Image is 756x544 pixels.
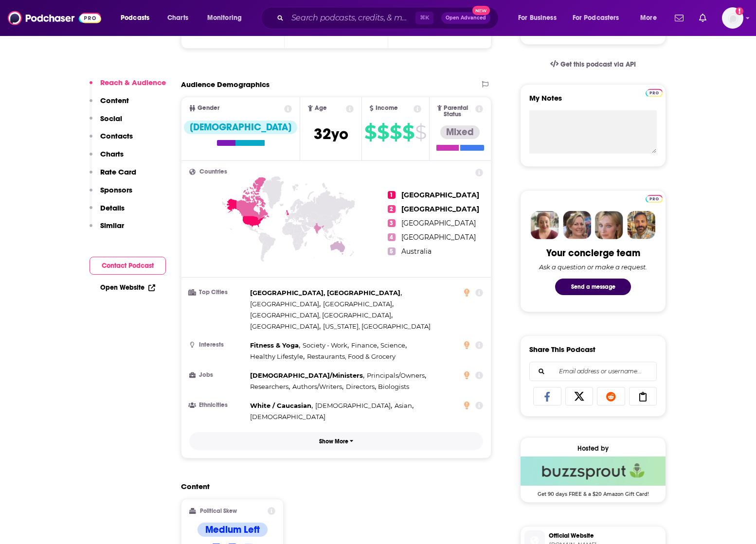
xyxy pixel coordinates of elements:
[8,9,101,27] img: Podchaser - Follow, Share and Rate Podcasts
[565,387,594,405] a: Share on X/Twitter
[184,121,297,134] div: [DEMOGRAPHIC_DATA]
[323,298,394,310] span: ,
[388,205,396,213] span: 2
[539,263,647,271] div: Ask a question or make a request.
[90,78,166,96] button: Reach & Audience
[315,402,391,409] span: [DEMOGRAPHIC_DATA]
[546,247,640,259] div: Your concierge team
[542,53,644,76] a: Get this podcast via API
[250,351,305,362] span: ,
[367,371,425,379] span: Principals/Owners
[90,96,129,114] button: Content
[288,10,415,26] input: Search podcasts, credits, & more...
[200,508,237,514] h2: Political Skew
[380,341,405,349] span: Science
[100,131,133,140] p: Contacts
[440,125,480,139] div: Mixed
[250,287,402,298] span: ,
[250,341,299,349] span: Fitness & Yoga
[521,456,666,486] img: Buzzsprout Deal: Get 90 days FREE & a $20 Amazon Gift Card!
[90,185,132,203] button: Sponsors
[189,432,483,450] button: Show More
[441,12,490,24] button: Open AdvancedNew
[640,11,657,25] span: More
[167,11,188,25] span: Charts
[292,383,342,390] span: Authors/Writers
[181,80,270,89] h2: Audience Demographics
[671,10,687,26] a: Show notifications dropdown
[323,322,431,330] span: [US_STATE], [GEOGRAPHIC_DATA]
[380,340,407,351] span: ,
[346,383,375,390] span: Directors
[472,6,490,15] span: New
[388,219,396,227] span: 3
[646,193,663,203] a: Pro website
[529,93,657,110] label: My Notes
[573,11,619,25] span: For Podcasters
[189,342,246,348] h3: Interests
[100,283,155,292] a: Open Website
[415,124,426,140] span: $
[181,482,484,491] h2: Content
[100,149,124,158] p: Charts
[319,438,348,445] p: Show More
[292,381,343,392] span: ,
[511,10,569,26] button: open menu
[388,191,396,199] span: 1
[521,444,666,453] div: Hosted by
[378,383,409,390] span: Biologists
[549,531,662,540] span: Official Website
[722,7,743,29] button: Show profile menu
[189,289,246,296] h3: Top Cities
[161,10,194,26] a: Charts
[351,341,377,349] span: Finance
[100,114,122,123] p: Social
[114,10,162,26] button: open menu
[722,7,743,29] img: User Profile
[200,10,254,26] button: open menu
[518,11,557,25] span: For Business
[531,211,559,239] img: Sydney Profile
[315,105,327,111] span: Age
[563,211,591,239] img: Barbara Profile
[390,124,401,140] span: $
[538,362,648,381] input: Email address or username...
[646,89,663,97] img: Podchaser Pro
[521,486,666,497] span: Get 90 days FREE & a $20 Amazon Gift Card!
[250,321,321,332] span: ,
[189,402,246,408] h3: Ethnicities
[100,167,136,176] p: Rate Card
[364,124,376,140] span: $
[566,10,633,26] button: open menu
[444,105,473,118] span: Parental Status
[90,131,133,149] button: Contacts
[250,383,288,390] span: Researchers
[250,300,319,308] span: [GEOGRAPHIC_DATA]
[100,185,132,194] p: Sponsors
[100,203,125,212] p: Details
[207,11,242,25] span: Monitoring
[250,400,313,411] span: ,
[646,195,663,203] img: Podchaser Pro
[377,124,389,140] span: $
[323,300,392,308] span: [GEOGRAPHIC_DATA]
[205,524,260,536] h4: Medium Left
[250,311,391,319] span: [GEOGRAPHIC_DATA], [GEOGRAPHIC_DATA]
[250,381,290,392] span: ,
[250,298,321,310] span: ,
[633,10,669,26] button: open menu
[100,221,124,230] p: Similar
[560,60,636,69] span: Get this podcast via API
[250,413,325,421] span: [DEMOGRAPHIC_DATA]
[401,191,479,199] span: [GEOGRAPHIC_DATA]
[402,124,414,140] span: $
[270,7,508,29] div: Search podcasts, credits, & more...
[250,352,303,360] span: Healthy Lifestyle
[401,233,476,242] span: [GEOGRAPHIC_DATA]
[351,340,378,351] span: ,
[303,340,349,351] span: ,
[346,381,376,392] span: ,
[307,352,396,360] span: Restaurants, Food & Grocery
[314,124,348,143] span: 32 yo
[100,96,129,105] p: Content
